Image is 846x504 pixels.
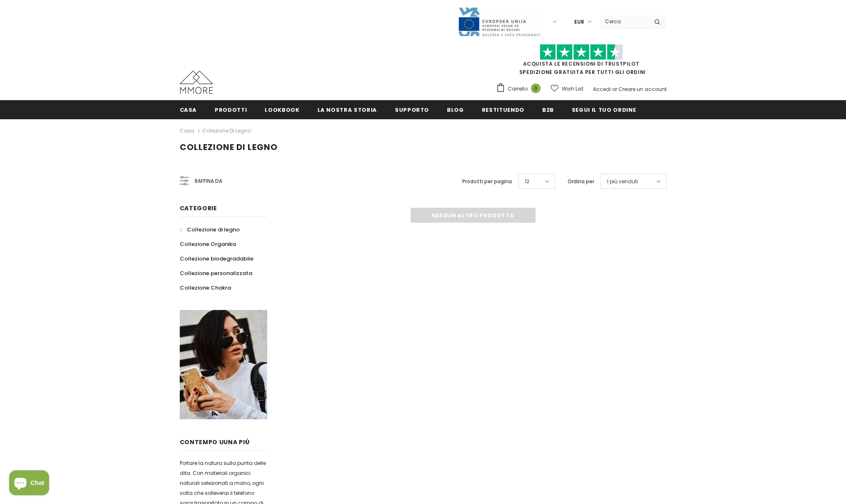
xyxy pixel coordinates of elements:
span: La nostra storia [318,106,377,114]
a: supporto [395,100,429,119]
a: Restituendo [482,100,524,119]
a: Wish List [551,81,583,96]
a: Casa [180,126,194,136]
a: Collezione biodegradabile [180,251,253,266]
span: I più venduti [607,177,638,186]
span: Categorie [180,204,217,212]
a: La nostra storia [318,100,377,119]
span: EUR [574,18,584,26]
span: Lookbook [265,106,299,114]
span: or [612,86,617,93]
span: Carrello [508,85,528,93]
inbox-online-store-chat: Shopify online store chat [7,470,52,497]
span: Collezione di legno [180,141,278,153]
a: Accedi [593,86,611,93]
a: B2B [542,100,554,119]
span: 12 [525,177,529,186]
span: B2B [542,106,554,114]
a: Blog [447,100,464,119]
a: Casa [180,100,197,119]
img: Casi MMORE [180,71,213,94]
a: Collezione personalizzata [180,266,252,280]
label: Ordina per [568,177,594,186]
span: Restituendo [482,106,524,114]
span: Collezione Organika [180,240,236,248]
span: Collezione di legno [187,226,240,234]
span: Collezione Chakra [180,284,231,292]
a: Lookbook [265,100,299,119]
a: Segui il tuo ordine [572,100,636,119]
a: Prodotti [215,100,247,119]
a: Javni Razpis [458,18,541,25]
a: Collezione di legno [180,222,240,237]
a: Acquista le recensioni di TrustPilot [523,60,640,67]
span: Prodotti [215,106,247,114]
span: Collezione personalizzata [180,269,252,277]
a: Collezione Chakra [180,280,231,295]
a: Carrello 0 [496,83,545,95]
span: Raffina da [195,177,222,186]
span: contempo uUna più [180,438,250,446]
span: Wish List [562,85,583,93]
a: Collezione di legno [202,127,251,134]
span: Collezione biodegradabile [180,255,253,263]
label: Prodotti per pagina [462,177,512,186]
a: Collezione Organika [180,237,236,251]
a: Creare un account [618,86,667,93]
img: Fidati di Pilot Stars [540,44,623,60]
span: Blog [447,106,464,114]
span: SPEDIZIONE GRATUITA PER TUTTI GLI ORDINI [496,48,667,76]
img: Javni Razpis [458,7,541,37]
span: 0 [531,84,541,93]
span: Casa [180,106,197,114]
span: supporto [395,106,429,114]
input: Search Site [600,15,648,27]
span: Segui il tuo ordine [572,106,636,114]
